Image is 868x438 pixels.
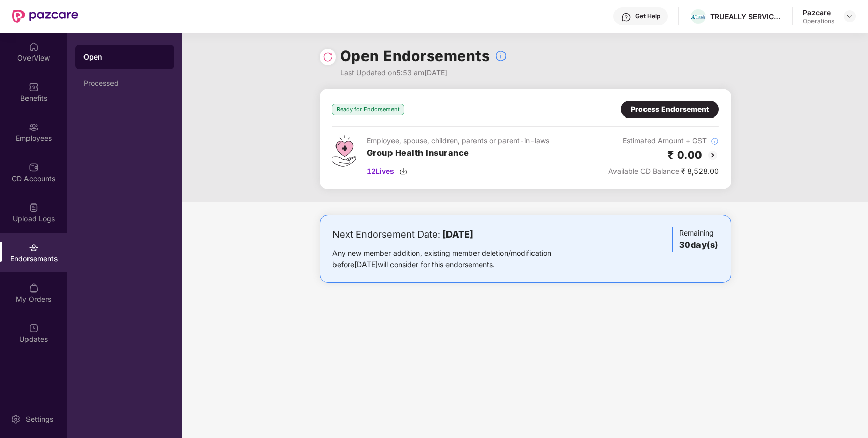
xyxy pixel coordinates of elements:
[621,12,631,22] img: svg+xml;base64,PHN2ZyBpZD0iSGVscC0zMngzMiIgeG1sbnM9Imh0dHA6Ly93d3cudzMub3JnLzIwMDAvc3ZnIiB3aWR0aD...
[29,82,39,92] img: svg+xml;base64,PHN2ZyBpZD0iQmVuZWZpdHMiIHhtbG5zPSJodHRwOi8vd3d3LnczLm9yZy8yMDAwL3N2ZyIgd2lkdGg9Ij...
[631,104,709,115] div: Process Endorsement
[667,147,703,163] h2: ₹ 0.00
[803,17,834,25] div: Operations
[12,10,78,23] img: New Pazcare Logo
[323,52,333,62] img: svg+xml;base64,PHN2ZyBpZD0iUmVsb2FkLTMyeDMyIiB4bWxucz0iaHR0cDovL3d3dy53My5vcmcvMjAwMC9zdmciIHdpZH...
[707,149,719,161] img: svg+xml;base64,PHN2ZyBpZD0iQmFjay0yMHgyMCIgeG1sbnM9Imh0dHA6Ly93d3cudzMub3JnLzIwMDAvc3ZnIiB3aWR0aD...
[29,243,39,253] img: svg+xml;base64,PHN2ZyBpZD0iRW5kb3JzZW1lbnRzIiB4bWxucz0iaHR0cDovL3d3dy53My5vcmcvMjAwMC9zdmciIHdpZH...
[635,12,660,20] div: Get Help
[691,15,706,19] img: logo.jpg
[846,12,854,20] img: svg+xml;base64,PHN2ZyBpZD0iRHJvcGRvd24tMzJ4MzIiIHhtbG5zPSJodHRwOi8vd3d3LnczLm9yZy8yMDAwL3N2ZyIgd2...
[332,104,404,115] div: Ready for Endorsement
[367,135,549,147] div: Employee, spouse, children, parents or parent-in-laws
[399,167,407,176] img: svg+xml;base64,PHN2ZyBpZD0iRG93bmxvYWQtMzJ4MzIiIHhtbG5zPSJodHRwOi8vd3d3LnczLm9yZy8yMDAwL3N2ZyIgd2...
[803,8,834,17] div: Pazcare
[367,147,549,160] h3: Group Health Insurance
[332,227,583,242] div: Next Endorsement Date:
[332,248,583,270] div: Any new member addition, existing member deletion/modification before [DATE] will consider for th...
[29,42,39,52] img: svg+xml;base64,PHN2ZyBpZD0iSG9tZSIgeG1sbnM9Imh0dHA6Ly93d3cudzMub3JnLzIwMDAvc3ZnIiB3aWR0aD0iMjAiIG...
[29,122,39,132] img: svg+xml;base64,PHN2ZyBpZD0iRW1wbG95ZWVzIiB4bWxucz0iaHR0cDovL3d3dy53My5vcmcvMjAwMC9zdmciIHdpZHRoPS...
[608,166,719,177] div: ₹ 8,528.00
[11,414,21,424] img: svg+xml;base64,PHN2ZyBpZD0iU2V0dGluZy0yMHgyMCIgeG1sbnM9Imh0dHA6Ly93d3cudzMub3JnLzIwMDAvc3ZnIiB3aW...
[340,45,490,67] h1: Open Endorsements
[608,167,679,176] span: Available CD Balance
[711,137,719,145] img: svg+xml;base64,PHN2ZyBpZD0iSW5mb18tXzMyeDMyIiBkYXRhLW5hbWU9IkluZm8gLSAzMngzMiIgeG1sbnM9Imh0dHA6Ly...
[672,227,718,252] div: Remaining
[679,239,718,252] h3: 30 day(s)
[710,12,781,21] div: TRUEALLY SERVICES PRIVATE LIMITED
[29,162,39,172] img: svg+xml;base64,PHN2ZyBpZD0iQ0RfQWNjb3VudHMiIGRhdGEtbmFtZT0iQ0QgQWNjb3VudHMiIHhtbG5zPSJodHRwOi8vd3...
[23,414,57,424] div: Settings
[608,135,719,147] div: Estimated Amount + GST
[495,50,507,62] img: svg+xml;base64,PHN2ZyBpZD0iSW5mb18tXzMyeDMyIiBkYXRhLW5hbWU9IkluZm8gLSAzMngzMiIgeG1sbnM9Imh0dHA6Ly...
[332,135,356,167] img: svg+xml;base64,PHN2ZyB4bWxucz0iaHR0cDovL3d3dy53My5vcmcvMjAwMC9zdmciIHdpZHRoPSI0Ny43MTQiIGhlaWdodD...
[367,166,394,177] span: 12 Lives
[29,202,39,213] img: svg+xml;base64,PHN2ZyBpZD0iVXBsb2FkX0xvZ3MiIGRhdGEtbmFtZT0iVXBsb2FkIExvZ3MiIHhtbG5zPSJodHRwOi8vd3...
[83,52,166,62] div: Open
[29,283,39,293] img: svg+xml;base64,PHN2ZyBpZD0iTXlfT3JkZXJzIiBkYXRhLW5hbWU9Ik15IE9yZGVycyIgeG1sbnM9Imh0dHA6Ly93d3cudz...
[83,79,166,87] div: Processed
[29,323,39,333] img: svg+xml;base64,PHN2ZyBpZD0iVXBkYXRlZCIgeG1sbnM9Imh0dHA6Ly93d3cudzMub3JnLzIwMDAvc3ZnIiB3aWR0aD0iMj...
[340,67,508,78] div: Last Updated on 5:53 am[DATE]
[442,229,473,240] b: [DATE]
